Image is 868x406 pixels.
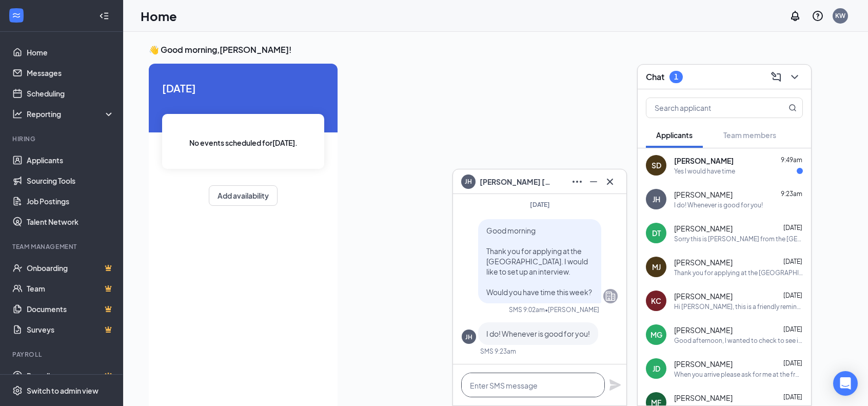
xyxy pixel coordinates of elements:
div: KW [835,11,845,20]
svg: Minimize [587,176,600,188]
div: Hiring [12,134,112,143]
svg: Cross [604,176,616,188]
span: 9:23am [781,190,802,198]
div: MG [650,330,662,340]
a: PayrollCrown [27,365,114,386]
span: [PERSON_NAME] [674,393,733,403]
span: [PERSON_NAME] [674,257,733,267]
div: Thank you for applying at the [GEOGRAPHIC_DATA]. Would have time this week to come in for an inte... [674,268,803,277]
span: [DATE] [783,393,802,401]
a: OnboardingCrown [27,258,114,278]
a: Messages [27,63,114,83]
input: Search applicant [646,98,768,118]
div: JH [465,333,472,341]
span: I do! Whenever is good for you! [486,329,590,338]
div: Switch to admin view [27,385,98,396]
span: Applicants [656,130,693,140]
div: I do! Whenever is good for you! [674,201,763,209]
a: TeamCrown [27,278,114,299]
div: JH [653,194,660,204]
div: Sorry this is [PERSON_NAME] from the [GEOGRAPHIC_DATA]. What is a good number that we can call yo... [674,235,803,243]
svg: WorkstreamLogo [11,10,22,21]
span: [PERSON_NAME] [674,359,733,369]
div: 1 [674,72,678,81]
svg: ComposeMessage [770,71,782,83]
div: Payroll [12,350,112,359]
a: Sourcing Tools [27,170,114,191]
div: KC [651,296,661,306]
div: Yes I would have time [674,167,735,176]
a: Home [27,42,114,63]
div: DT [652,228,661,238]
span: Good morning Thank you for applying at the [GEOGRAPHIC_DATA]. I would like to set up an interview... [486,226,592,297]
div: SD [652,160,661,170]
a: SurveysCrown [27,319,114,340]
span: [DATE] [783,359,802,367]
a: Talent Network [27,211,114,232]
div: When you arrive please ask for me at the front desk [674,370,803,379]
h3: Chat [646,71,664,83]
svg: Ellipses [571,176,583,188]
span: [DATE] [162,80,324,96]
span: [PERSON_NAME] [674,223,733,234]
span: [DATE] [783,258,802,265]
button: ComposeMessage [768,69,784,85]
span: [PERSON_NAME] [674,189,733,200]
svg: Company [604,290,617,302]
svg: Notifications [789,10,801,22]
span: [DATE] [783,292,802,299]
span: 9:49am [781,156,802,164]
button: Minimize [585,173,602,190]
a: Job Postings [27,191,114,211]
a: DocumentsCrown [27,299,114,319]
svg: MagnifyingGlass [788,104,797,112]
span: No events scheduled for [DATE] . [189,137,298,148]
div: MJ [652,262,661,272]
h3: 👋 Good morning, [PERSON_NAME] ! [149,44,842,55]
div: Open Intercom Messenger [833,371,858,396]
svg: Plane [609,379,621,391]
span: • [PERSON_NAME] [545,305,599,314]
span: [DATE] [783,224,802,231]
svg: ChevronDown [788,71,801,83]
svg: Analysis [12,109,23,119]
span: Team members [723,130,776,140]
h1: Home [141,7,177,25]
div: SMS 9:23am [480,347,516,356]
span: [PERSON_NAME] [674,325,733,335]
span: [PERSON_NAME] [PERSON_NAME] [480,176,551,187]
button: Add availability [209,185,278,206]
div: Team Management [12,242,112,251]
span: [DATE] [783,325,802,333]
button: ChevronDown [786,69,803,85]
button: Cross [602,173,618,190]
div: Reporting [27,109,115,119]
svg: Collapse [99,11,109,21]
div: JD [653,363,660,374]
span: [DATE] [530,201,550,208]
svg: Settings [12,385,23,396]
a: Applicants [27,150,114,170]
span: [PERSON_NAME] [674,291,733,301]
button: Ellipses [569,173,585,190]
div: Hi [PERSON_NAME], this is a friendly reminder. Your meeting with Fireside Inn & Suites [GEOGRAPHI... [674,302,803,311]
a: Scheduling [27,83,114,104]
svg: QuestionInfo [812,10,824,22]
div: Good afternoon, I wanted to check to see if everything ok. We have left a message but have not he... [674,336,803,345]
span: [PERSON_NAME] [674,156,734,166]
div: SMS 9:02am [509,305,545,314]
